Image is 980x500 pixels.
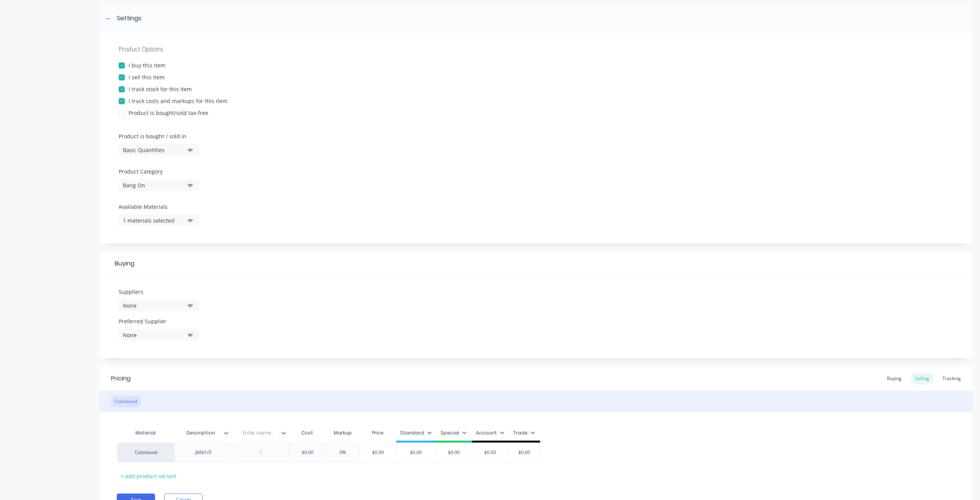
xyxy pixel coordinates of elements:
div: Description [174,425,232,441]
div: $0.00 [359,443,397,462]
button: Basic Quantities [119,144,199,156]
div: Cost [289,425,326,441]
div: + add product variant [117,470,180,482]
div: J6661/3 [184,448,222,457]
div: Product is bought/sold tax-free [129,109,208,117]
div: I buy this item [129,61,165,69]
div: 0% [324,443,362,462]
label: Product Category [119,167,195,175]
div: None [123,302,184,310]
div: $0.00 [434,443,473,462]
div: None [123,331,184,339]
div: Description [174,423,227,443]
div: $0.00 [505,443,543,462]
div: I track stock for this item [129,85,192,93]
div: 1 materials selected [123,216,184,225]
button: 1 materials selected [119,215,199,226]
div: Colorbond [111,396,141,407]
div: I sell this item [129,73,165,81]
div: I track costs and markups for this item [129,97,227,105]
div: Markup [326,425,360,441]
button: None [119,329,199,341]
button: None [119,300,199,311]
div: Pricing [111,374,131,383]
div: Trade [513,430,535,436]
div: Basic Quantities [123,146,184,154]
div: Tracking [939,373,965,384]
div: Buying [100,251,972,276]
label: Available Materials [119,203,199,211]
div: Material [117,425,174,441]
div: $0.00 [397,443,435,462]
div: Standard [400,430,432,436]
button: Bang On [119,179,199,191]
label: Preferred Supplier [119,317,199,325]
div: Price [360,425,397,441]
div: ColorbondJ6661/3$0.000%$0.00$0.00$0.00$0.00$0.00 [117,443,540,462]
label: Suppliers [119,288,199,296]
div: Settings [117,14,141,23]
div: Special [441,430,467,436]
label: Product is bought / sold in [119,132,195,140]
div: Account [476,430,505,436]
div: $0.00 [471,443,510,462]
div: Bang On [123,181,184,189]
div: Product Options [119,44,953,54]
div: Selling [911,373,933,384]
div: Colorbond [117,443,174,462]
div: $0.00 [288,443,327,462]
div: Enter name... [232,425,289,441]
div: Buying [883,373,905,384]
div: Enter name... [232,423,284,443]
